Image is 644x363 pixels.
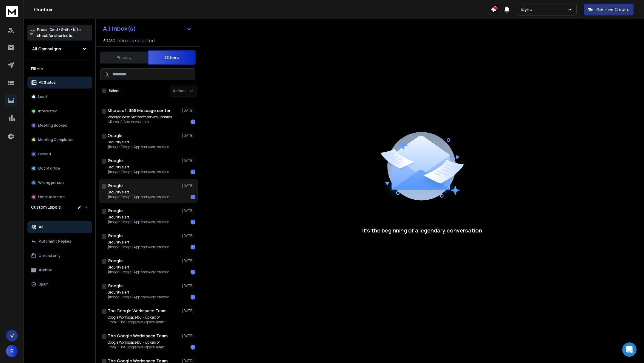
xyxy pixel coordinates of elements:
button: Meeting Completed [27,134,92,146]
h1: Google [108,133,123,139]
button: All Inbox(s) [98,23,196,35]
h1: Google [108,158,123,164]
h1: Google [108,208,123,214]
p: Wrong person [38,180,64,185]
p: Not Interested [38,195,65,199]
h3: Custom Labels [31,204,61,210]
button: Closed [27,148,92,160]
p: [DATE] [182,308,195,313]
button: Unread only [27,250,92,262]
p: Security alert [108,140,169,145]
button: Primary [100,51,148,64]
h1: All Inbox(s) [103,26,136,32]
button: All Campaigns [27,43,92,55]
label: Select [109,89,120,93]
p: [image: Google] App password created [108,220,169,224]
button: Others [148,50,196,65]
button: Lead [27,91,92,103]
h1: Google [108,258,123,264]
button: All [27,221,92,233]
p: Microsoft As a new admin [108,120,172,124]
div: 1 [191,220,195,224]
p: Idyllic [521,7,534,13]
p: Get Free Credits [596,7,629,13]
h1: Google [108,183,123,189]
p: [DATE] [182,183,195,188]
span: 30 / 30 [103,37,115,44]
p: [DATE] [182,158,195,163]
p: Security alert [108,215,169,220]
p: Interested [38,109,58,114]
div: 1 [191,245,195,249]
h3: Filters [27,65,92,73]
p: Security alert [108,265,169,270]
p: Weekly digest: Microsoft service updates [108,115,172,120]
button: All Status [27,77,92,89]
div: 1 [191,295,195,300]
div: 1 [191,345,195,350]
p: Google Workspace bulk upload of [108,315,166,320]
p: All [39,225,43,229]
p: Meeting Completed [38,137,74,142]
p: All Status [39,80,56,85]
h1: The Google Workspace Team [108,308,167,314]
p: Closed [38,152,51,156]
p: [image: Google] App password created [108,245,169,249]
p: [DATE] [182,333,195,338]
p: [DATE] [182,233,195,238]
button: Automatic Replies [27,235,92,247]
span: Cmd + Shift + k [49,26,76,33]
p: [image: Google] App password created [108,195,169,199]
p: Unread only [39,253,61,258]
p: Security alert [108,165,169,170]
h1: Microsoft 365 Message center [108,108,171,114]
p: [DATE] [182,283,195,288]
div: Open Intercom Messenger [622,342,637,357]
button: Archive [27,264,92,276]
p: It’s the beginning of a legendary conversation [362,226,482,235]
h1: Onebox [34,6,491,13]
div: 1 [191,170,195,174]
p: From: "The Google Workspace Team" [108,345,166,350]
h1: All Campaigns [32,46,61,52]
p: [image: Google] App password created [108,170,169,174]
button: R [6,345,18,357]
button: Wrong person [27,177,92,189]
div: 1 [191,120,195,124]
p: Out of office [38,166,60,171]
p: [DATE] [182,208,195,213]
button: Meeting Booked [27,120,92,131]
button: Not Interested [27,191,92,203]
p: [DATE] [182,108,195,113]
button: Spam [27,278,92,290]
button: Interested [27,105,92,117]
button: Out of office [27,162,92,174]
p: Security alert [108,290,169,295]
p: Security alert [108,240,169,245]
p: Meeting Booked [38,123,67,128]
p: [image: Google] App password created [108,145,169,149]
h1: The Google Workspace Team [108,333,168,339]
p: Spam [39,282,49,287]
p: From: "The Google Workspace Team" [108,320,166,325]
p: Lead [38,94,47,99]
div: 1 [191,270,195,274]
p: Archive [39,268,52,272]
h1: Google [108,233,123,239]
h1: Google [108,283,123,289]
p: [DATE] [182,258,195,263]
h3: Inboxes selected [117,37,155,44]
div: 1 [191,195,195,199]
p: Press to check for shortcuts. [37,27,81,39]
img: logo [6,6,18,17]
button: Get Free Credits [584,4,634,15]
p: Google Workspace bulk upload of [108,340,166,345]
p: Security alert [108,190,169,195]
p: Automatic Replies [39,239,71,244]
p: [DATE] [182,133,195,138]
p: [image: Google] App password created [108,295,169,300]
p: [image: Google] App password created [108,270,169,274]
